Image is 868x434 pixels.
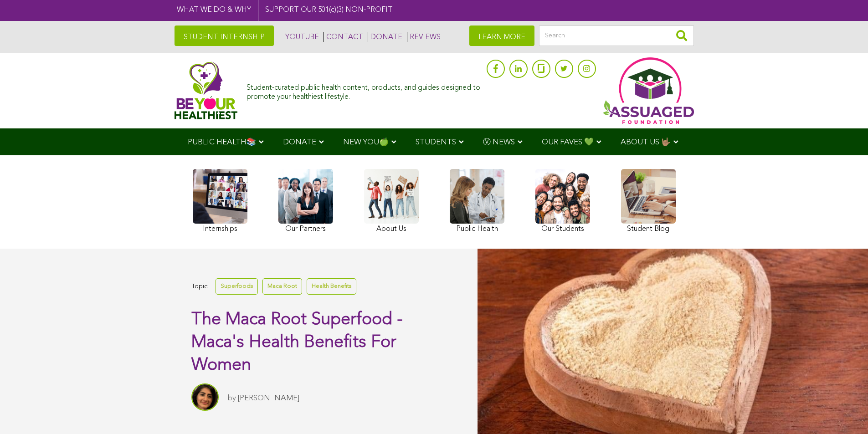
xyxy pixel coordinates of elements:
a: Maca Root [262,278,302,294]
img: Assuaged App [603,57,694,124]
div: Student-curated public health content, products, and guides designed to promote your healthiest l... [247,79,482,101]
a: Superfoods [216,278,258,294]
span: The Maca Root Superfood - Maca's Health Benefits For Women [191,311,403,374]
img: glassdoor [538,64,544,73]
a: YOUTUBE [283,32,319,42]
span: STUDENTS [416,138,456,146]
div: Navigation Menu [175,128,694,155]
span: PUBLIC HEALTH📚 [188,138,256,146]
a: DONATE [368,32,402,42]
span: NEW YOU🍏 [343,138,389,146]
a: Health Benefits [307,278,356,294]
img: Assuaged [175,61,238,119]
a: LEARN MORE [469,26,534,46]
a: STUDENT INTERNSHIP [175,26,274,46]
a: REVIEWS [407,32,441,42]
iframe: Chat Widget [822,390,868,434]
a: [PERSON_NAME] [238,394,299,402]
span: ABOUT US 🤟🏽 [621,138,671,146]
span: DONATE [283,138,316,146]
img: Sitara Darvish [191,383,219,411]
a: CONTACT [324,32,363,42]
span: Ⓥ NEWS [483,138,515,146]
span: Topic: [191,281,209,293]
span: OUR FAVES 💚 [542,138,594,146]
input: Search [539,26,694,46]
span: by [228,394,236,402]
